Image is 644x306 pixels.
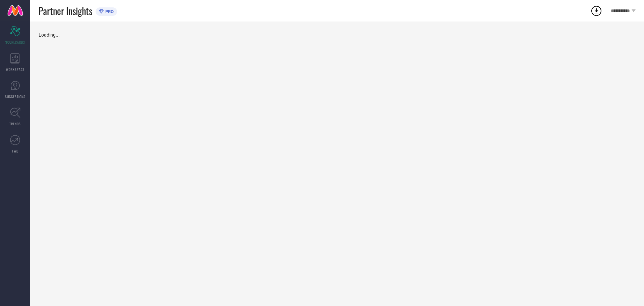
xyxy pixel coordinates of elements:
[12,148,18,154] span: FWD
[5,40,25,45] span: SCORECARDS
[39,32,60,38] span: Loading...
[590,5,602,17] div: Open download list
[104,9,114,14] span: PRO
[5,94,25,99] span: SUGGESTIONS
[6,67,24,72] span: WORKSPACE
[39,4,92,18] span: Partner Insights
[9,121,21,126] span: TRENDS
